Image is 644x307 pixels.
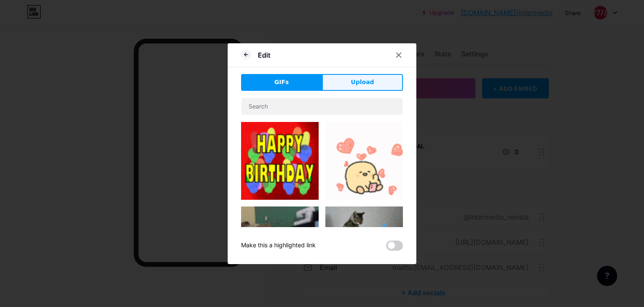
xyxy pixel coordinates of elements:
[325,122,403,200] img: Gihpy
[325,206,403,266] img: Gihpy
[241,122,319,200] img: Gihpy
[274,78,289,87] span: GIFs
[258,50,270,60] div: Edit
[241,206,319,304] img: Gihpy
[241,98,402,115] input: Search
[351,78,374,87] span: Upload
[241,241,316,251] div: Make this a highlighted link
[322,74,403,91] button: Upload
[241,74,322,91] button: GIFs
